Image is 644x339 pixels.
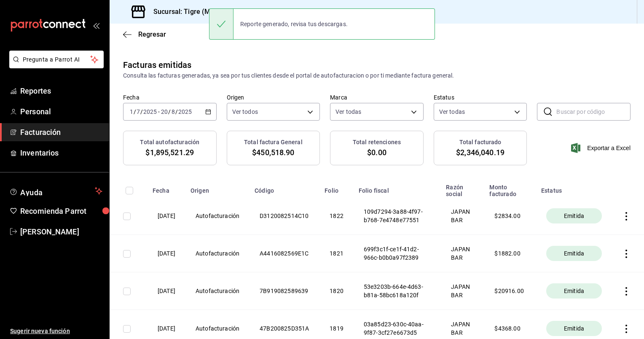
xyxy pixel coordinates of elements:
th: $ 20916.00 [484,272,536,310]
span: / [168,108,171,115]
h3: Total autofacturación [140,138,199,147]
input: ---- [143,108,157,115]
input: -- [129,108,134,115]
span: Recomienda Parrot [20,205,102,217]
th: A4416082569E1C [250,235,319,272]
span: Emitida [561,287,588,295]
th: [DATE] [148,197,185,235]
span: Regresar [138,30,166,38]
div: Reporte generado, revisa tus descargas. [233,15,354,33]
span: - [158,108,160,115]
span: Facturación [20,126,102,138]
span: Emitida [561,249,588,258]
th: Estatus [536,179,612,197]
th: JAPAN BAR [441,272,484,310]
th: JAPAN BAR [441,197,484,235]
span: Reportes [20,85,102,97]
span: $450,518.90 [252,147,294,158]
label: Estatus [434,94,527,100]
input: -- [136,108,140,115]
h3: Total retenciones [353,138,401,147]
th: Folio [319,179,354,197]
span: Ayuda [20,186,91,196]
th: 1822 [319,197,354,235]
span: Emitida [561,212,588,220]
th: Monto facturado [484,179,536,197]
label: Origen [227,94,320,100]
span: $2,346,040.19 [456,147,504,158]
span: Pregunta a Parrot AI [23,55,91,64]
th: Fecha [148,179,185,197]
th: 699f3c1f-ce1f-41d2-966c-b0b0a97f2389 [354,235,441,272]
span: [PERSON_NAME] [20,226,102,237]
div: Facturas emitidas [123,59,191,71]
span: $0.00 [367,147,386,158]
th: 1821 [319,235,354,272]
input: -- [161,108,168,115]
span: / [134,108,136,115]
button: Pregunta a Parrot AI [9,51,104,68]
label: Fecha [123,94,217,100]
th: $ 1882.00 [484,235,536,272]
label: Marca [330,94,424,100]
a: Pregunta a Parrot AI [6,61,104,70]
th: Origen [185,179,250,197]
input: Buscar por código [556,103,631,120]
th: 1820 [319,272,354,310]
th: Razón social [441,179,484,197]
span: / [175,108,178,115]
th: Código [250,179,319,197]
th: 7B919082589639 [250,272,319,310]
input: -- [171,108,175,115]
span: Ver todas [439,108,465,116]
span: Ver todos [232,108,258,116]
button: Exportar a Excel [573,143,631,153]
span: Ver todas [335,108,361,116]
h3: Total facturado [459,138,502,147]
span: Emitida [561,324,588,333]
th: 109d7294-3a88-4f97-b768-7e4748e77551 [354,197,441,235]
th: Autofacturación [185,197,250,235]
th: Folio fiscal [354,179,441,197]
th: Autofacturación [185,272,250,310]
span: Sugerir nueva función [10,327,102,336]
span: / [140,108,143,115]
th: Autofacturación [185,235,250,272]
h3: Sucursal: Tigre (Metropolitan) [147,7,247,17]
th: [DATE] [148,272,185,310]
span: Inventarios [20,147,102,159]
button: open_drawer_menu [93,22,99,29]
th: 53e3203b-664e-4d63-b81a-58bc618a120f [354,272,441,310]
input: ---- [178,108,192,115]
span: Personal [20,106,102,117]
th: JAPAN BAR [441,235,484,272]
button: Regresar [123,30,166,38]
th: [DATE] [148,235,185,272]
h3: Total factura General [244,138,303,147]
th: $ 2834.00 [484,197,536,235]
span: $1,895,521.29 [145,147,194,158]
div: Consulta las facturas generadas, ya sea por tus clientes desde el portal de autofacturacion o por... [123,71,631,80]
th: D3120082514C10 [250,197,319,235]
